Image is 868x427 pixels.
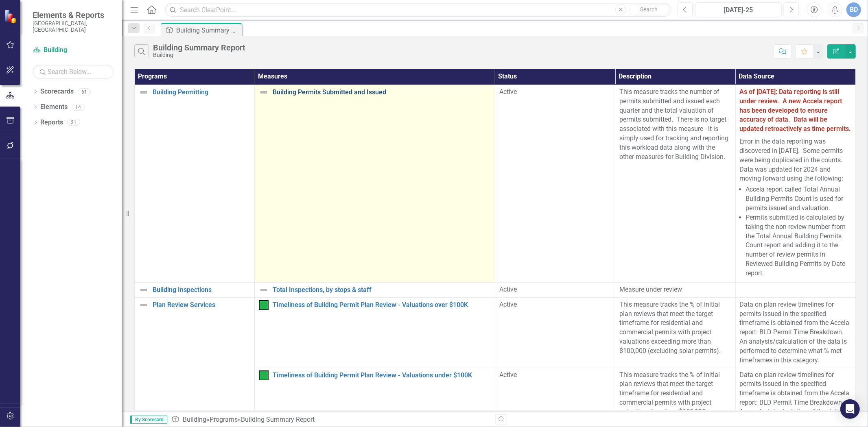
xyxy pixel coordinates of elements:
[130,416,167,424] span: By Scorecard
[259,87,269,97] img: Not Defined
[171,415,489,425] div: » »
[499,300,611,309] p: Active
[153,301,250,309] a: Plan Review Services
[210,416,238,423] a: Programs
[740,135,851,183] p: Error in the data reporting was discovered in [DATE]. Some permits were being duplicated in the c...
[273,372,491,379] a: Timeliness of Building Permit Plan Review - Valuations under $100K
[698,5,779,15] div: [DATE]-25
[153,89,250,96] a: Building Permitting
[740,300,851,365] p: Data on plan review timelines for permits issued in the specified timeframe is obtained from the ...
[629,4,669,15] button: Search
[619,285,731,294] p: Measure under review
[183,416,206,423] a: Building
[740,88,851,133] strong: As of [DATE]: Data reporting is still under review. A new Accela report has been developed to ens...
[735,282,855,297] td: Double-Click to Edit
[499,87,611,97] p: Active
[153,52,245,58] div: Building
[746,185,851,213] li: Accela report called Total Annual Building Permits Count is used for permits issued and valuation.
[72,104,85,111] div: 14
[33,20,114,33] small: [GEOGRAPHIC_DATA], [GEOGRAPHIC_DATA]
[846,2,861,17] button: BD
[139,87,149,97] img: Not Defined
[746,213,851,278] li: Permits submitted is calculated by taking the non-review number from the Total Annual Building Pe...
[259,370,269,380] img: On Target
[165,3,671,17] input: Search ClearPoint...
[4,9,18,24] img: ClearPoint Strategy
[735,85,855,282] td: Double-Click to Edit
[135,85,255,282] td: Double-Click to Edit Right Click for Context Menu
[33,10,114,20] span: Elements & Reports
[255,282,495,297] td: Double-Click to Edit Right Click for Context Menu
[153,286,250,294] a: Building Inspections
[499,285,611,294] p: Active
[640,6,658,13] span: Search
[695,2,782,17] button: [DATE]-25
[135,282,255,297] td: Double-Click to Edit Right Click for Context Menu
[499,370,611,380] p: Active
[273,89,491,96] a: Building Permits Submitted and Issued
[259,285,269,295] img: Not Defined
[619,370,731,426] p: This measure tracks the % of initial plan reviews that meet the target timeframe for residential ...
[33,46,114,55] a: Building
[619,300,731,356] p: This measure tracks the % of initial plan reviews that meet the target timeframe for residential ...
[273,286,491,294] a: Total Inspections, by stops & staff
[139,285,149,295] img: Not Defined
[241,416,315,423] div: Building Summary Report
[255,85,495,282] td: Double-Click to Edit Right Click for Context Menu
[615,297,735,368] td: Double-Click to Edit
[840,399,860,419] div: Open Intercom Messenger
[615,85,735,282] td: Double-Click to Edit
[40,118,63,127] a: Reports
[495,297,615,368] td: Double-Click to Edit
[139,300,149,310] img: Not Defined
[176,25,240,35] div: Building Summary Report
[495,282,615,297] td: Double-Click to Edit
[255,297,495,368] td: Double-Click to Edit Right Click for Context Menu
[273,301,491,309] a: Timeliness of Building Permit Plan Review - Valuations over $100K
[495,85,615,282] td: Double-Click to Edit
[40,102,68,112] a: Elements
[619,87,731,162] p: This measure tracks the number of permits submitted and issued each quarter and the total valuati...
[615,282,735,297] td: Double-Click to Edit
[33,65,114,79] input: Search Below...
[67,119,80,126] div: 21
[259,300,269,310] img: On Target
[735,297,855,368] td: Double-Click to Edit
[40,87,74,96] a: Scorecards
[153,43,245,52] div: Building Summary Report
[78,88,91,95] div: 61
